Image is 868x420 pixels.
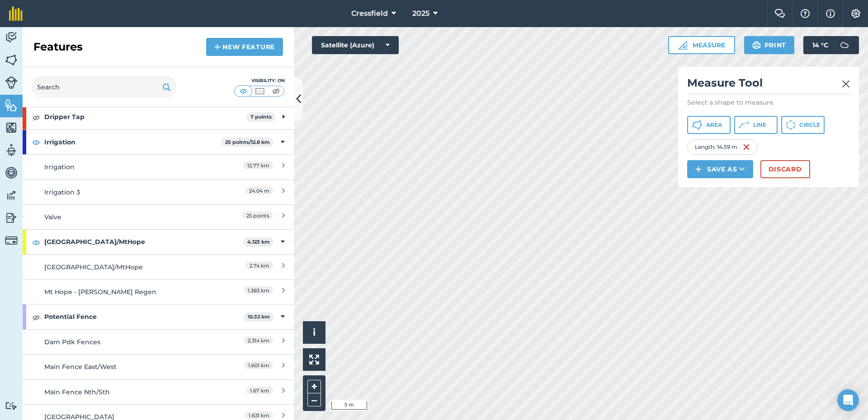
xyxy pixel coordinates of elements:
button: Measure [668,36,735,54]
span: Cressfield [351,8,388,19]
span: 2.314 km [244,337,273,344]
img: svg+xml;base64,PHN2ZyB4bWxucz0iaHR0cDovL3d3dy53My5vcmcvMjAwMC9zdmciIHdpZHRoPSIxOCIgaGVpZ2h0PSIyNC... [32,137,40,148]
img: svg+xml;base64,PD94bWwgdmVyc2lvbj0iMS4wIiBlbmNvZGluZz0idXRmLTgiPz4KPCEtLSBHZW5lcmF0b3I6IEFkb2JlIE... [835,36,854,54]
a: Dam Pdk Fences2.314 km [23,329,294,354]
a: Irrigation 324.04 m [23,180,294,204]
img: svg+xml;base64,PD94bWwgdmVyc2lvbj0iMS4wIiBlbmNvZGluZz0idXRmLTgiPz4KPCEtLSBHZW5lcmF0b3I6IEFkb2JlIE... [5,211,18,225]
strong: 4.123 km [247,239,270,245]
strong: [GEOGRAPHIC_DATA]/MtHope [44,230,243,254]
img: svg+xml;base64,PHN2ZyB4bWxucz0iaHR0cDovL3d3dy53My5vcmcvMjAwMC9zdmciIHdpZHRoPSIxNCIgaGVpZ2h0PSIyNC... [214,42,221,52]
span: 2025 [412,8,429,19]
div: Irrigation 3 [44,187,205,197]
img: Ruler icon [678,41,687,50]
img: svg+xml;base64,PD94bWwgdmVyc2lvbj0iMS4wIiBlbmNvZGluZz0idXRmLTgiPz4KPCEtLSBHZW5lcmF0b3I6IEFkb2JlIE... [5,234,18,247]
div: Visibility: On [234,77,285,84]
img: svg+xml;base64,PD94bWwgdmVyc2lvbj0iMS4wIiBlbmNvZGluZz0idXRmLTgiPz4KPCEtLSBHZW5lcmF0b3I6IEFkb2JlIE... [5,166,18,180]
img: svg+xml;base64,PHN2ZyB4bWxucz0iaHR0cDovL3d3dy53My5vcmcvMjAwMC9zdmciIHdpZHRoPSI1MCIgaGVpZ2h0PSI0MC... [254,87,265,96]
a: New feature [206,38,283,56]
span: 25 points [242,212,273,219]
span: 1.383 km [244,286,273,294]
button: Save as [687,160,753,178]
img: svg+xml;base64,PHN2ZyB4bWxucz0iaHR0cDovL3d3dy53My5vcmcvMjAwMC9zdmciIHdpZHRoPSIxOSIgaGVpZ2h0PSIyNC... [162,82,171,92]
div: Irrigation [44,162,205,172]
img: svg+xml;base64,PHN2ZyB4bWxucz0iaHR0cDovL3d3dy53My5vcmcvMjAwMC9zdmciIHdpZHRoPSI1MCIgaGVpZ2h0PSI0MC... [238,87,249,96]
img: svg+xml;base64,PHN2ZyB4bWxucz0iaHR0cDovL3d3dy53My5vcmcvMjAwMC9zdmciIHdpZHRoPSI1NiIgaGVpZ2h0PSI2MC... [5,53,18,67]
div: Dripper Tap7 points [23,105,294,129]
button: Area [687,116,731,134]
strong: 7 points [250,114,272,120]
span: 1.67 km [246,387,273,394]
h2: Measure Tool [687,76,850,94]
img: svg+xml;base64,PHN2ZyB4bWxucz0iaHR0cDovL3d3dy53My5vcmcvMjAwMC9zdmciIHdpZHRoPSIxOCIgaGVpZ2h0PSIyNC... [32,112,40,123]
span: 1.631 km [245,411,273,419]
img: svg+xml;base64,PD94bWwgdmVyc2lvbj0iMS4wIiBlbmNvZGluZz0idXRmLTgiPz4KPCEtLSBHZW5lcmF0b3I6IEFkb2JlIE... [5,31,18,44]
img: svg+xml;base64,PHN2ZyB4bWxucz0iaHR0cDovL3d3dy53My5vcmcvMjAwMC9zdmciIHdpZHRoPSIxOCIgaGVpZ2h0PSIyNC... [32,312,40,323]
div: Open Intercom Messenger [837,389,859,411]
span: 24.04 m [245,187,273,194]
img: svg+xml;base64,PHN2ZyB4bWxucz0iaHR0cDovL3d3dy53My5vcmcvMjAwMC9zdmciIHdpZHRoPSIxOCIgaGVpZ2h0PSIyNC... [32,237,40,248]
img: svg+xml;base64,PHN2ZyB4bWxucz0iaHR0cDovL3d3dy53My5vcmcvMjAwMC9zdmciIHdpZHRoPSIxNyIgaGVpZ2h0PSIxNy... [826,8,835,19]
button: i [303,321,325,344]
a: Main Fence East/West1.601 km [23,354,294,379]
button: Line [734,116,778,134]
img: svg+xml;base64,PHN2ZyB4bWxucz0iaHR0cDovL3d3dy53My5vcmcvMjAwMC9zdmciIHdpZHRoPSIxOSIgaGVpZ2h0PSIyNC... [752,40,761,51]
span: 1.601 km [244,361,273,369]
span: Circle [799,121,820,129]
img: svg+xml;base64,PHN2ZyB4bWxucz0iaHR0cDovL3d3dy53My5vcmcvMjAwMC9zdmciIHdpZHRoPSIxNiIgaGVpZ2h0PSIyNC... [743,142,750,152]
a: Valve25 points [23,204,294,229]
h2: Features [33,40,83,54]
a: Main Fence Nth/Sth1.67 km [23,379,294,404]
div: Mt Hope - [PERSON_NAME] Regen [44,287,205,297]
input: Search [32,76,176,98]
div: Main Fence Nth/Sth [44,387,205,397]
div: Potential Fence10.32 km [23,305,294,329]
a: [GEOGRAPHIC_DATA]/MtHope2.74 km [23,254,294,279]
p: Select a shape to measure [687,98,850,107]
img: svg+xml;base64,PHN2ZyB4bWxucz0iaHR0cDovL3d3dy53My5vcmcvMjAwMC9zdmciIHdpZHRoPSI1NiIgaGVpZ2h0PSI2MC... [5,98,18,112]
div: [GEOGRAPHIC_DATA]/MtHope4.123 km [23,230,294,254]
strong: Dripper Tap [44,105,246,129]
strong: 25 points / 12.8 km [225,139,270,145]
img: svg+xml;base64,PD94bWwgdmVyc2lvbj0iMS4wIiBlbmNvZGluZz0idXRmLTgiPz4KPCEtLSBHZW5lcmF0b3I6IEFkb2JlIE... [5,189,18,202]
button: + [307,380,321,393]
a: Mt Hope - [PERSON_NAME] Regen1.383 km [23,279,294,304]
span: 14 ° C [812,36,828,54]
div: Valve [44,212,205,222]
button: Circle [781,116,825,134]
div: Irrigation25 points/12.8 km [23,130,294,154]
button: 14 °C [803,36,859,54]
span: 12.77 km [243,162,273,169]
button: Satellite (Azure) [312,36,399,54]
div: Length : 14.59 m [687,139,758,155]
span: Line [753,121,766,129]
img: svg+xml;base64,PD94bWwgdmVyc2lvbj0iMS4wIiBlbmNvZGluZz0idXRmLTgiPz4KPCEtLSBHZW5lcmF0b3I6IEFkb2JlIE... [5,402,18,410]
button: Print [744,36,795,54]
div: Main Fence East/West [44,362,205,372]
img: Four arrows, one pointing top left, one top right, one bottom right and the last bottom left [309,355,319,365]
img: svg+xml;base64,PHN2ZyB4bWxucz0iaHR0cDovL3d3dy53My5vcmcvMjAwMC9zdmciIHdpZHRoPSI1MCIgaGVpZ2h0PSI0MC... [270,87,282,96]
img: svg+xml;base64,PD94bWwgdmVyc2lvbj0iMS4wIiBlbmNvZGluZz0idXRmLTgiPz4KPCEtLSBHZW5lcmF0b3I6IEFkb2JlIE... [5,76,18,89]
img: svg+xml;base64,PHN2ZyB4bWxucz0iaHR0cDovL3d3dy53My5vcmcvMjAwMC9zdmciIHdpZHRoPSIxNCIgaGVpZ2h0PSIyNC... [695,164,702,175]
a: Irrigation12.77 km [23,154,294,179]
span: 2.74 km [245,262,273,269]
button: – [307,393,321,406]
img: A question mark icon [800,9,811,18]
span: i [313,327,316,338]
img: Two speech bubbles overlapping with the left bubble in the forefront [774,9,785,18]
img: svg+xml;base64,PHN2ZyB4bWxucz0iaHR0cDovL3d3dy53My5vcmcvMjAwMC9zdmciIHdpZHRoPSI1NiIgaGVpZ2h0PSI2MC... [5,121,18,134]
img: fieldmargin Logo [9,6,23,21]
img: A cog icon [850,9,861,18]
div: Dam Pdk Fences [44,337,205,347]
strong: Irrigation [44,130,221,154]
span: Area [706,121,722,129]
button: Discard [760,160,810,178]
img: svg+xml;base64,PD94bWwgdmVyc2lvbj0iMS4wIiBlbmNvZGluZz0idXRmLTgiPz4KPCEtLSBHZW5lcmF0b3I6IEFkb2JlIE... [5,143,18,157]
div: [GEOGRAPHIC_DATA]/MtHope [44,262,205,272]
img: svg+xml;base64,PHN2ZyB4bWxucz0iaHR0cDovL3d3dy53My5vcmcvMjAwMC9zdmciIHdpZHRoPSIyMiIgaGVpZ2h0PSIzMC... [842,78,850,89]
strong: 10.32 km [248,314,270,320]
strong: Potential Fence [44,305,244,329]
